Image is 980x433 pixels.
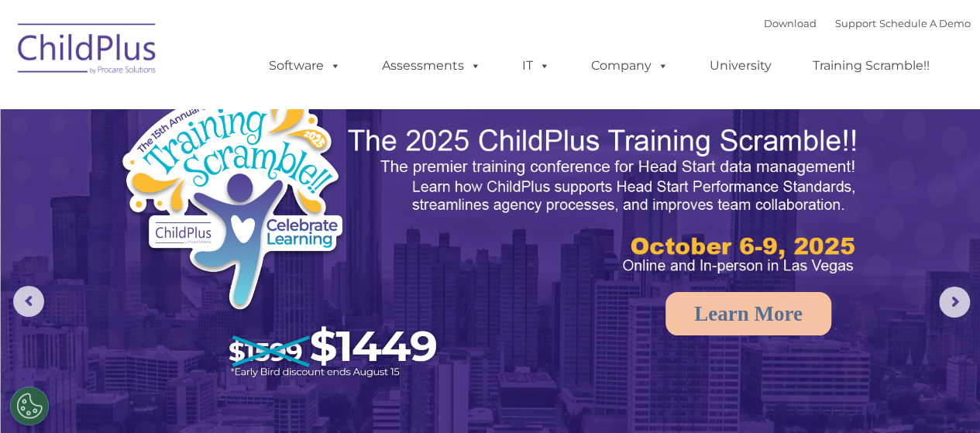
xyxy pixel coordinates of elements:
font: | [764,17,971,29]
a: University [694,50,787,81]
span: Last name [215,102,263,114]
a: Assessments [366,50,497,81]
a: Schedule A Demo [879,17,971,29]
img: ChildPlus by Procare Solutions [10,12,165,90]
span: Phone number [215,166,281,177]
a: Training Scramble!! [797,50,945,81]
a: Support [835,17,876,29]
button: Cookies Settings [10,387,49,425]
a: IT [507,50,566,81]
a: Download [764,17,817,29]
a: Software [253,50,356,81]
a: Company [576,50,684,81]
a: Learn More [665,292,831,335]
